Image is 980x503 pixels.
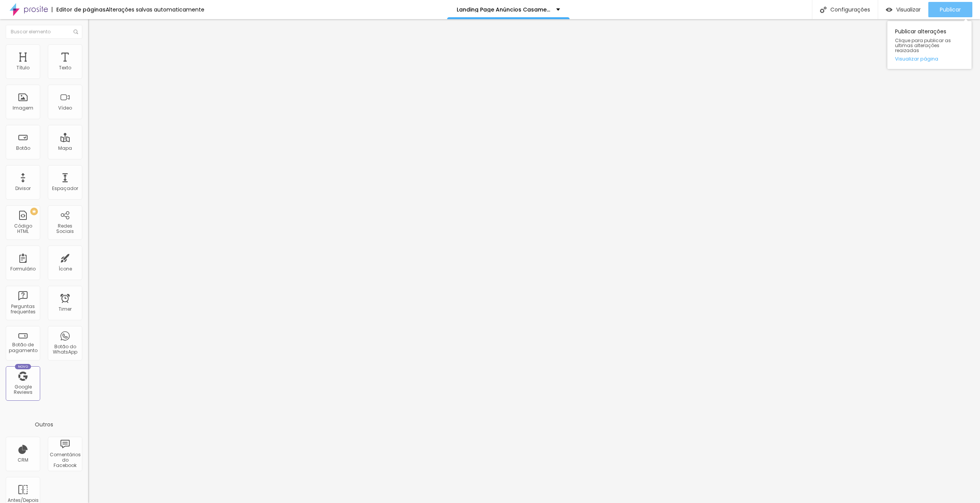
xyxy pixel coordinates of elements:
div: Espaçador [52,186,78,191]
div: Mapa [58,146,72,151]
div: Código HTML [8,223,38,234]
div: Ícone [59,266,72,272]
div: Novo [15,364,31,369]
div: Título [16,65,29,70]
span: Clique para publicar as ultimas alterações reaizadas [895,38,964,53]
button: Visualizar [878,2,928,17]
input: Buscar elemento [6,25,82,39]
div: Google Reviews [8,384,38,395]
div: Divisor [15,186,31,191]
div: Vídeo [58,105,72,111]
div: Botão de pagamento [8,342,38,353]
img: Icone [820,7,826,13]
img: Icone [73,29,78,34]
span: Publicar [940,7,961,13]
div: Alterações salvas automaticamente [106,7,204,12]
p: Landing Page Anúncios Casamento [457,7,550,12]
div: Comentários do Facebook [50,452,80,469]
div: Texto [59,65,71,70]
div: Timer [59,306,72,312]
div: Antes/Depois [8,498,38,503]
a: Visualizar página [895,56,964,61]
div: Perguntas frequentes [8,304,38,315]
button: Publicar [928,2,972,17]
div: Redes Sociais [50,223,80,234]
div: Imagem [13,105,33,111]
div: Formulário [10,266,36,272]
div: CRM [18,457,28,463]
div: Editor de páginas [52,7,106,12]
img: view-1.svg [886,7,892,13]
div: Publicar alterações [887,21,972,69]
div: Botão [16,146,30,151]
div: Botão do WhatsApp [50,344,80,355]
span: Visualizar [896,7,921,13]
